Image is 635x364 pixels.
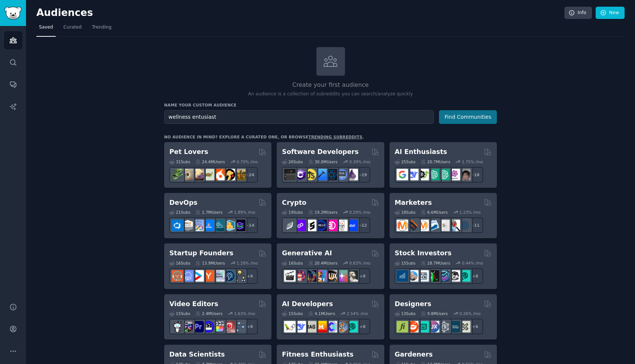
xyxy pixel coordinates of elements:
div: 1.63 % /mo [234,311,255,316]
img: learnjavascript [305,169,316,180]
img: cockatiel [213,169,225,180]
img: deepdream [305,270,316,282]
div: + 6 [468,319,483,334]
img: ycombinator [203,270,214,282]
h2: Pet Lovers [169,147,208,157]
img: EntrepreneurRideAlong [172,270,183,282]
h2: Marketers [395,198,432,207]
img: platformengineering [213,220,225,231]
button: Find Communities [439,110,497,124]
img: software [284,169,296,180]
img: typography [397,321,408,332]
div: 24.4M Users [195,159,225,164]
img: technicalanalysis [459,270,470,282]
h2: Generative AI [282,249,332,258]
div: 16 Sub s [282,260,303,266]
img: Entrepreneurship [224,270,235,282]
div: 0.26 % /mo [459,311,481,316]
img: aws_cdk [224,220,235,231]
div: 1.23 % /mo [459,210,481,215]
h2: Fitness Enthusiasts [282,350,354,359]
div: 0.44 % /mo [462,260,483,266]
div: 19.2M Users [308,210,338,215]
div: 9.8M Users [421,311,448,316]
div: 26 Sub s [282,159,303,164]
a: Trending [89,22,114,37]
div: + 11 [468,217,483,233]
img: postproduction [234,321,245,332]
img: GoogleGeminiAI [397,169,408,180]
img: startup [192,270,204,282]
img: LangChain [284,321,296,332]
div: 6.6M Users [421,210,448,215]
img: gopro [172,321,183,332]
img: llmops [336,321,348,332]
img: UXDesign [428,321,439,332]
img: ethstaker [305,220,316,231]
div: 13.9M Users [195,260,225,266]
img: premiere [192,321,204,332]
div: 31 Sub s [169,159,190,164]
img: Youtubevideo [224,321,235,332]
div: + 12 [355,217,370,233]
img: indiehackers [213,270,225,282]
img: AskComputerScience [336,169,348,180]
h2: Gardeners [395,350,433,359]
img: FluxAI [326,270,337,282]
div: + 8 [355,319,370,334]
img: starryai [336,270,348,282]
img: DeepSeek [407,169,419,180]
h2: AI Enthusiasts [395,147,447,157]
img: ethfinance [284,220,296,231]
img: OpenSourceAI [326,321,337,332]
div: 2.4M Users [195,311,222,316]
div: + 18 [468,167,483,183]
div: 28.7M Users [421,260,450,266]
h2: Designers [395,299,432,309]
img: growmybusiness [234,270,245,282]
a: Info [564,7,592,19]
p: An audience is a collection of subreddits you can search/analyze quickly [164,91,497,98]
img: defiblockchain [326,220,337,231]
div: 19 Sub s [282,210,303,215]
img: UX_Design [459,321,470,332]
img: MarketingResearch [449,220,460,231]
div: + 9 [242,268,258,284]
img: AWS_Certified_Experts [182,220,193,231]
img: web3 [315,220,327,231]
h2: Video Editors [169,299,218,309]
div: 15 Sub s [169,311,190,316]
img: StocksAndTrading [438,270,450,282]
img: AItoolsCatalog [417,169,429,180]
img: bigseo [407,220,419,231]
img: AskMarketing [417,220,429,231]
div: 16 Sub s [169,260,190,266]
h2: Crypto [282,198,306,207]
img: OpenAIDev [449,169,460,180]
img: MistralAI [315,321,327,332]
div: 21 Sub s [169,210,190,215]
img: chatgpt_prompts_ [438,169,450,180]
div: 13 Sub s [395,311,416,316]
div: 0.39 % /mo [349,159,371,164]
img: iOSProgramming [315,169,327,180]
img: 0xPolygon [294,220,306,231]
img: editors [182,321,193,332]
div: 1.75 % /mo [462,159,483,164]
div: 4.1M Users [308,311,335,316]
img: SaaS [182,270,193,282]
div: + 8 [468,268,483,284]
a: New [596,7,625,19]
img: DeepSeek [294,321,306,332]
img: reactnative [326,169,337,180]
img: DreamBooth [346,270,358,282]
img: logodesign [407,321,419,332]
img: ArtificalIntelligence [459,169,470,180]
img: swingtrading [449,270,460,282]
div: 1.89 % /mo [234,210,255,215]
img: sdforall [315,270,327,282]
img: dogbreed [234,169,245,180]
div: 20.4M Users [308,260,338,266]
img: PlatformEngineers [234,220,245,231]
div: 30.0M Users [308,159,338,164]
